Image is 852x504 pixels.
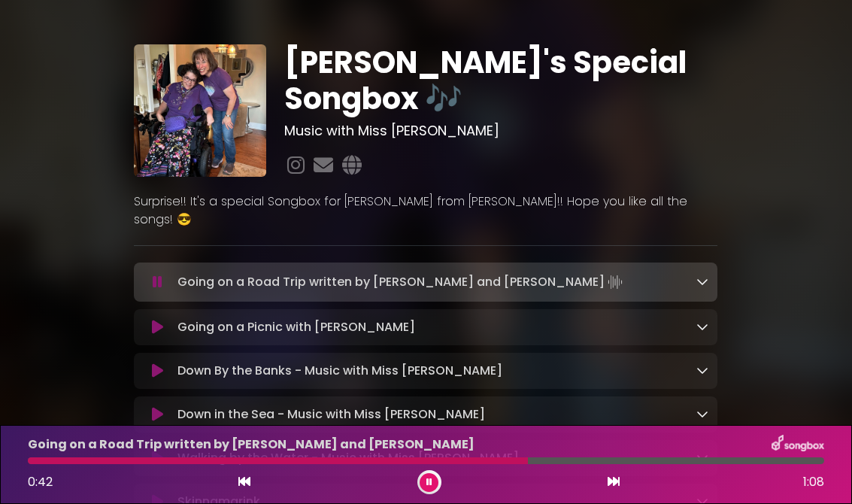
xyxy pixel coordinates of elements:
p: Going on a Picnic with [PERSON_NAME] [177,318,415,336]
p: Surprise!! It's a special Songbox for [PERSON_NAME] from [PERSON_NAME]!! Hope you like all the so... [134,193,717,229]
p: Going on a Road Trip written by [PERSON_NAME] and [PERSON_NAME] [28,436,475,454]
span: 0:42 [28,473,53,490]
img: songbox-logo-white.png [772,435,824,454]
p: Down in the Sea - Music with Miss [PERSON_NAME] [177,405,485,424]
h1: [PERSON_NAME]'s Special Songbox 🎶 [284,44,717,117]
img: waveform4.gif [605,272,626,293]
p: Going on a Road Trip written by [PERSON_NAME] and [PERSON_NAME] [177,272,626,293]
h3: Music with Miss [PERSON_NAME] [284,123,717,139]
p: Down By the Banks - Music with Miss [PERSON_NAME] [177,362,502,380]
span: 1:08 [803,473,824,491]
img: DpsALNU4Qse55zioNQQO [134,44,266,177]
